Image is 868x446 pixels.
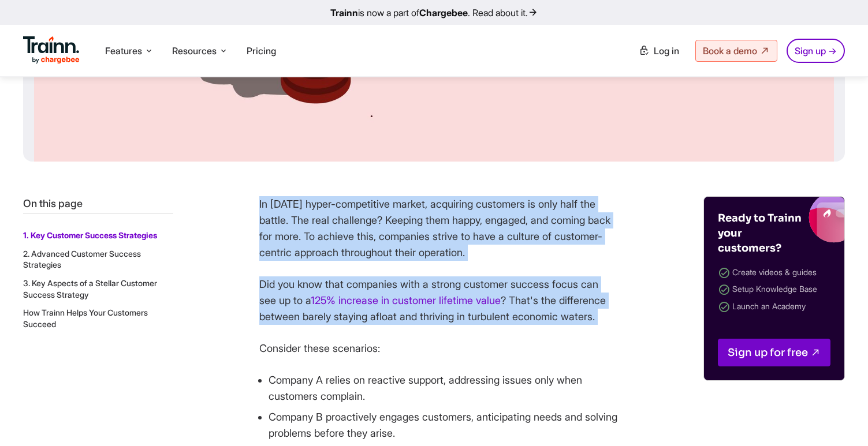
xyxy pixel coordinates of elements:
a: Pricing [247,45,276,57]
span: Resources [172,44,217,57]
li: Company B proactively engages customers, anticipating needs and solving problems before they arise. [269,409,617,441]
a: Log in [632,40,686,61]
a: Book a demo [695,40,777,62]
span: Log in [654,45,679,57]
p: Consider these scenarios: [259,340,617,357]
a: Sign up for free [718,339,830,366]
a: Sign up → [787,39,845,63]
a: How Trainn Helps Your Customers Succeed [23,308,148,329]
a: 125% increase in customer lifetime value [311,294,501,306]
b: Trainn [330,7,358,18]
li: Setup Knowledge Base [718,282,830,298]
li: Create videos & guides [718,265,830,282]
span: Features [105,44,142,57]
p: In [DATE] hyper-competitive market, acquiring customers is only half the battle. The real challen... [259,196,617,261]
a: 1. Key Customer Success Strategies [23,230,157,240]
img: Trainn Logo [23,36,80,64]
span: Book a demo [703,45,757,57]
b: Chargebee [419,7,468,18]
p: On this page [23,196,173,211]
iframe: Chat Widget [810,391,868,446]
a: 2. Advanced Customer Success Strategies [23,249,141,270]
a: 3. Key Aspects of a Stellar Customer Success Strategy [23,278,157,299]
p: Did you know that companies with a strong customer success focus can see up to a ? That's the dif... [259,276,617,325]
li: Company A relies on reactive support, addressing issues only when customers complain. [269,372,617,404]
li: Launch an Academy [718,299,830,316]
h4: Ready to Trainn your customers? [718,211,804,256]
img: Trainn blogs [728,197,844,243]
